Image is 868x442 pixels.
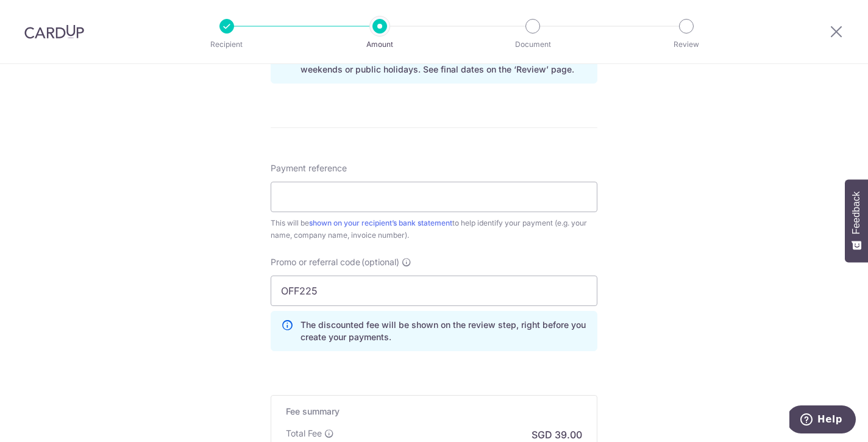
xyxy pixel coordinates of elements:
[641,38,731,51] p: Review
[851,191,862,234] span: Feedback
[532,427,582,442] p: SGD 39.00
[271,256,360,268] span: Promo or referral code
[309,218,452,227] a: shown on your recipient’s bank statement
[182,38,272,51] p: Recipient
[488,38,578,51] p: Document
[845,179,868,262] button: Feedback - Show survey
[789,405,856,436] iframe: Opens a widget where you can find more information
[335,38,425,51] p: Amount
[24,24,84,39] img: CardUp
[271,162,347,174] span: Payment reference
[271,217,597,241] div: This will be to help identify your payment (e.g. your name, company name, invoice number).
[301,319,587,343] p: The discounted fee will be shown on the review step, right before you create your payments.
[286,427,322,440] p: Total Fee
[361,256,399,268] span: (optional)
[286,405,582,418] h5: Fee summary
